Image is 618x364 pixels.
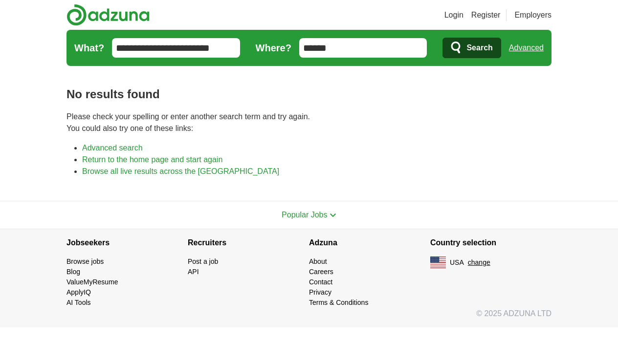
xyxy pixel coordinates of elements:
h1: No results found [66,86,552,103]
h4: Country selection [430,229,552,257]
a: ValueMyResume [66,278,118,286]
a: About [309,257,327,265]
div: © 2025 ADZUNA LTD [59,308,559,327]
a: Register [471,9,501,21]
a: Terms & Conditions [309,299,368,306]
img: US flag [430,257,446,268]
a: Return to the home page and start again [82,155,222,164]
a: Browse jobs [66,257,104,265]
label: Where? [256,41,291,55]
a: Login [444,9,463,21]
label: What? [74,41,104,55]
a: Privacy [309,288,331,296]
a: Blog [66,268,80,276]
button: Search [442,38,501,58]
a: ApplyIQ [66,288,91,296]
button: change [468,257,490,268]
a: API [188,268,199,276]
span: USA [450,257,464,268]
a: Contact [309,278,332,286]
a: AI Tools [66,299,91,306]
a: Advanced [509,38,544,58]
a: Employers [514,9,552,21]
a: Browse all live results across the [GEOGRAPHIC_DATA] [82,167,279,175]
a: Careers [309,268,333,276]
a: Post a job [188,257,218,265]
span: Popular Jobs [282,211,327,219]
p: Please check your spelling or enter another search term and try again. You could also try one of ... [66,111,552,134]
img: Adzuna logo [66,4,150,26]
a: Advanced search [82,144,143,152]
span: Search [466,38,492,58]
img: toggle icon [330,213,336,217]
